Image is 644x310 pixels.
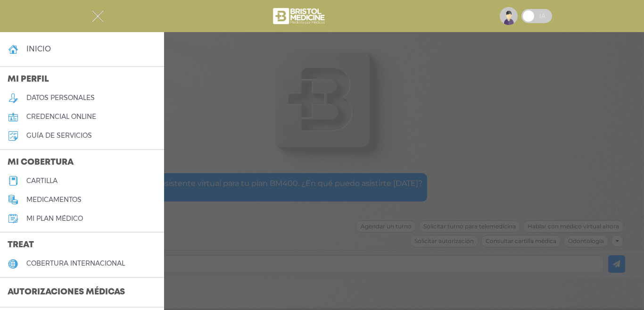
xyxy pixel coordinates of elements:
h5: datos personales [26,94,95,102]
h5: Mi plan médico [26,215,83,223]
h4: inicio [26,44,51,53]
h5: medicamentos [26,196,82,204]
img: profile-placeholder.svg [500,7,518,25]
h5: guía de servicios [26,132,92,140]
h5: cobertura internacional [26,260,125,268]
img: bristol-medicine-blanco.png [272,5,328,27]
h5: cartilla [26,177,58,185]
img: Cober_menu-close-white.svg [92,10,104,22]
h5: credencial online [26,113,96,121]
